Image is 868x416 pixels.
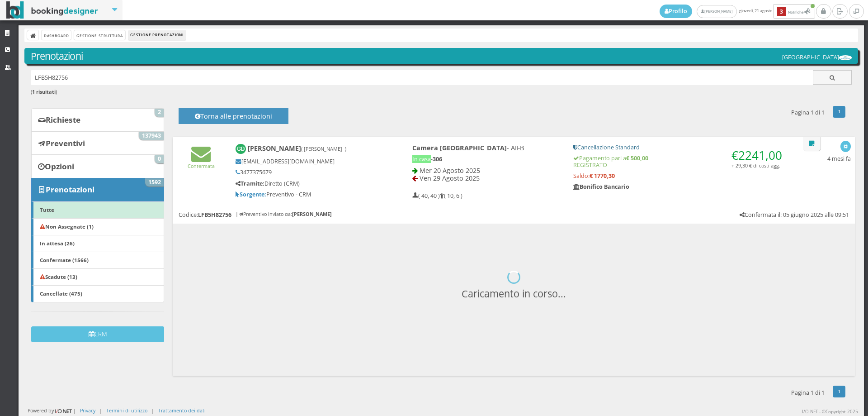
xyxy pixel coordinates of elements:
button: 3Notifiche [773,4,815,19]
a: Non Assegnate (1) [31,218,164,235]
b: [PERSON_NAME] [292,210,332,217]
strong: € 1770,30 [590,172,615,180]
input: Ricerca cliente - (inserisci il codice, il nome, il cognome, il numero di telefono o la mail) [31,70,813,85]
h5: Codice: [179,211,231,218]
b: [PERSON_NAME] [248,144,346,153]
h5: Pagamento pari a REGISTRATO [573,155,786,168]
h3: Caricamento in corso... [173,288,855,382]
a: Richieste 2 [31,108,164,132]
b: 1 risultati [32,88,56,95]
h5: Diretto (CRM) [236,180,382,187]
img: Grieco Donato [236,144,246,154]
a: Scadute (13) [31,268,164,286]
b: Non Assegnate (1) [40,223,94,230]
h4: - AIFB [412,144,561,152]
b: Confermate (1566) [40,256,89,263]
h5: ( 40, 40 ) ( 10, 6 ) [412,192,462,199]
small: ( [PERSON_NAME] ) [301,145,346,152]
h5: Cancellazione Standard [573,144,786,151]
h5: Confermata il: 05 giugno 2025 alle 09:51 [740,211,849,218]
span: Ven 29 Agosto 2025 [420,174,480,182]
h6: | Preventivo inviato da: [236,211,332,217]
a: Privacy [80,407,95,414]
b: 3 [777,7,786,16]
span: Mer 20 Agosto 2025 [420,166,480,175]
h5: Saldo: [573,172,786,179]
b: In attesa (26) [40,239,75,247]
a: Trattamento dei dati [158,407,206,414]
small: + 29,30 € di costi agg. [731,162,780,169]
img: ea773b7e7d3611ed9c9d0608f5526cb6.png [839,55,852,60]
button: Torna alle prenotazioni [179,108,288,124]
a: Prenotazioni 1592 [31,178,164,201]
div: | [151,407,154,414]
b: Cancellate (475) [40,290,82,297]
h5: Pagina 1 di 1 [791,389,825,396]
span: 2 [155,109,164,117]
h5: 4 mesi fa [827,155,851,162]
b: Bonifico Bancario [573,183,629,191]
span: giovedì, 21 agosto [660,4,816,19]
b: LFB5H82756 [198,211,231,219]
span: € [731,147,782,163]
h6: ( ) [31,89,852,95]
b: Tramite: [236,180,264,187]
h4: Torna alle prenotazioni [189,112,278,126]
div: | [99,407,102,414]
b: Prenotazioni [46,184,94,195]
a: 1 [833,106,846,118]
a: In attesa (26) [31,235,164,252]
a: Confermata [188,155,215,169]
span: 137943 [139,132,164,140]
b: Camera [GEOGRAPHIC_DATA] [412,143,507,152]
span: 2241,00 [738,147,782,163]
a: Termini di utilizzo [106,407,147,414]
h5: Preventivo - CRM [236,191,382,198]
span: 0 [155,155,164,163]
div: Powered by | [28,407,76,415]
h5: 3477375679 [236,169,382,176]
span: In casa [412,155,431,163]
h3: Prenotazioni [31,50,852,62]
li: Gestione Prenotazioni [128,30,186,40]
a: [PERSON_NAME] [697,5,737,18]
a: Dashboard [42,30,71,40]
b: Opzioni [45,161,74,172]
a: Confermate (1566) [31,252,164,269]
a: Profilo [660,5,692,18]
h5: Pagina 1 di 1 [791,109,825,116]
b: Scadute (13) [40,273,77,280]
h5: [GEOGRAPHIC_DATA] [782,54,852,61]
b: 306 [433,155,442,163]
a: Tutte [31,201,164,219]
a: Cancellate (475) [31,285,164,302]
button: CRM [31,326,164,342]
a: Preventivi 137943 [31,131,164,155]
a: Gestione Struttura [74,30,125,40]
img: ionet_small_logo.png [54,407,73,415]
b: Sorgente: [236,191,266,198]
b: Tutte [40,206,54,213]
strong: € 500,00 [626,154,648,162]
h5: - [412,156,561,163]
img: BookingDesigner.com [6,1,98,19]
a: Opzioni 0 [31,155,164,178]
b: Preventivi [46,138,85,148]
a: 1 [833,386,846,397]
h5: [EMAIL_ADDRESS][DOMAIN_NAME] [236,158,382,165]
b: Richieste [46,115,80,125]
span: 1592 [145,178,164,186]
